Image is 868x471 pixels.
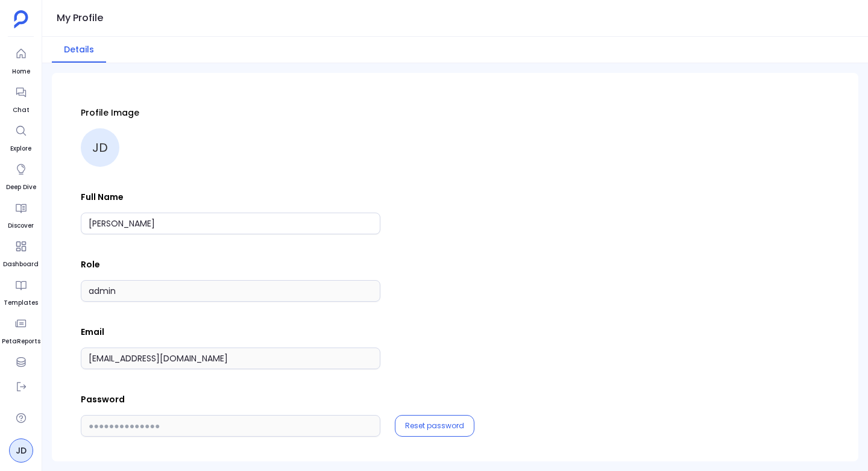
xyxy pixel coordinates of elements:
[10,81,32,115] a: Chat
[10,120,32,154] a: Explore
[2,313,40,346] a: PetaReports
[4,274,38,308] a: Templates
[8,197,34,231] a: Discover
[14,10,28,28] img: petavue logo
[81,258,829,270] p: Role
[81,393,829,405] p: Password
[4,298,38,308] span: Templates
[8,221,34,231] span: Discover
[57,10,103,27] h1: My Profile
[52,37,106,63] button: Details
[2,337,40,346] span: PetaReports
[10,105,32,115] span: Chat
[81,280,380,302] input: Role
[10,43,32,76] a: Home
[81,107,829,119] p: Profile Image
[81,415,380,437] input: ●●●●●●●●●●●●●●
[81,128,119,167] div: JD
[6,182,36,192] span: Deep Dive
[3,235,39,269] a: Dashboard
[10,144,32,154] span: Explore
[81,191,829,203] p: Full Name
[81,348,380,369] input: Email
[405,421,464,431] button: Reset password
[81,326,829,338] p: Email
[5,351,36,385] a: Data Hub
[10,67,32,76] span: Home
[6,158,36,192] a: Deep Dive
[81,213,380,234] input: Full Name
[9,438,33,463] a: JD
[3,260,39,269] span: Dashboard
